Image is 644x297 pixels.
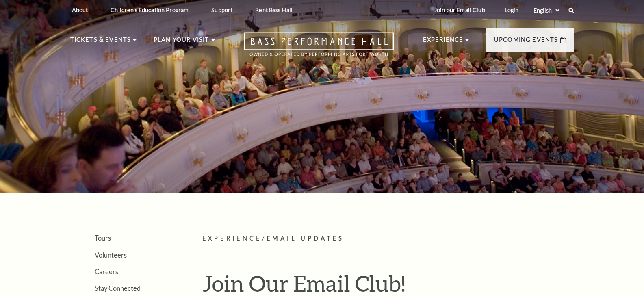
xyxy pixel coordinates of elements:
p: About [72,7,88,13]
a: Stay Connected [95,284,141,292]
p: / [202,234,574,244]
a: Careers [95,268,118,275]
select: Select: [532,7,561,14]
p: Tickets & Events [70,35,131,50]
a: Volunteers [95,251,127,259]
span: Email Updates [267,235,344,242]
p: Upcoming Events [494,35,558,50]
p: Support [211,7,232,13]
p: Children's Education Program [111,7,189,13]
a: Tours [95,234,111,242]
p: Experience [423,35,464,50]
span: Experience [202,235,262,242]
p: Plan Your Visit [154,35,209,50]
p: Rent Bass Hall [255,7,293,13]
